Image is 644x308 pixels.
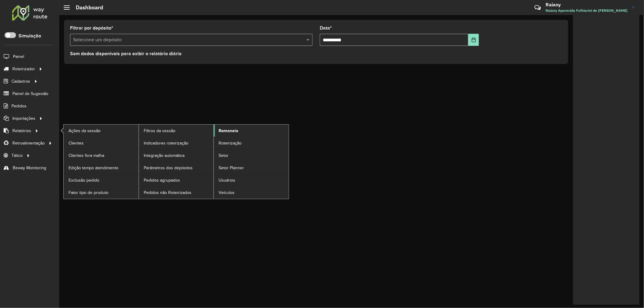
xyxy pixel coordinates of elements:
[12,128,31,134] span: Relatórios
[144,140,188,146] span: Indicadores roteirização
[64,162,139,174] a: Edição tempo atendimento
[12,115,35,122] span: Importações
[546,8,627,13] span: Raiany Aparecida Folhiarini de [PERSON_NAME]
[70,4,103,11] h2: Dashboard
[18,32,41,40] label: Simulação
[12,90,48,97] span: Painel de Sugestão
[139,137,214,149] a: Indicadores roteirização
[69,152,104,159] span: Clientes fora malha
[12,66,35,72] span: Roteirizador
[214,162,289,174] a: Setor Planner
[320,24,332,32] label: Data
[12,140,45,146] span: Retroalimentação
[69,140,84,146] span: Clientes
[144,189,191,196] span: Pedidos não Roteirizados
[69,189,108,196] span: Fator tipo de produto
[219,177,235,183] span: Usuários
[219,165,244,171] span: Setor Planner
[139,125,214,137] a: Filtros da sessão
[214,125,289,137] a: Romaneio
[64,137,139,149] a: Clientes
[214,174,289,186] a: Usuários
[69,177,99,183] span: Exclusão pedido
[214,149,289,161] a: Setor
[70,24,113,32] label: Filtrar por depósito
[139,186,214,198] a: Pedidos não Roteirizados
[144,165,193,171] span: Parâmetros dos depósitos
[11,103,27,109] span: Pedidos
[64,174,139,186] a: Exclusão pedido
[64,149,139,161] a: Clientes fora malha
[144,177,180,183] span: Pedidos agrupados
[214,186,289,198] a: Veículos
[139,149,214,161] a: Integração automática
[11,78,30,84] span: Cadastros
[219,128,238,134] span: Romaneio
[219,152,229,159] span: Setor
[13,53,24,60] span: Painel
[69,165,118,171] span: Edição tempo atendimento
[531,1,544,14] a: Contato Rápido
[64,125,139,137] a: Ações da sessão
[214,137,289,149] a: Roteirização
[64,186,139,198] a: Fator tipo de produto
[144,128,175,134] span: Filtros da sessão
[139,174,214,186] a: Pedidos agrupados
[70,50,181,57] label: Sem dados disponíveis para exibir o relatório diário
[546,2,627,8] h3: Raiany
[144,152,184,159] span: Integração automática
[219,189,235,196] span: Veículos
[13,165,46,171] span: Beway Monitoring
[139,162,214,174] a: Parâmetros dos depósitos
[219,140,242,146] span: Roteirização
[468,34,479,46] button: Choose Date
[11,152,23,159] span: Tático
[69,128,101,134] span: Ações da sessão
